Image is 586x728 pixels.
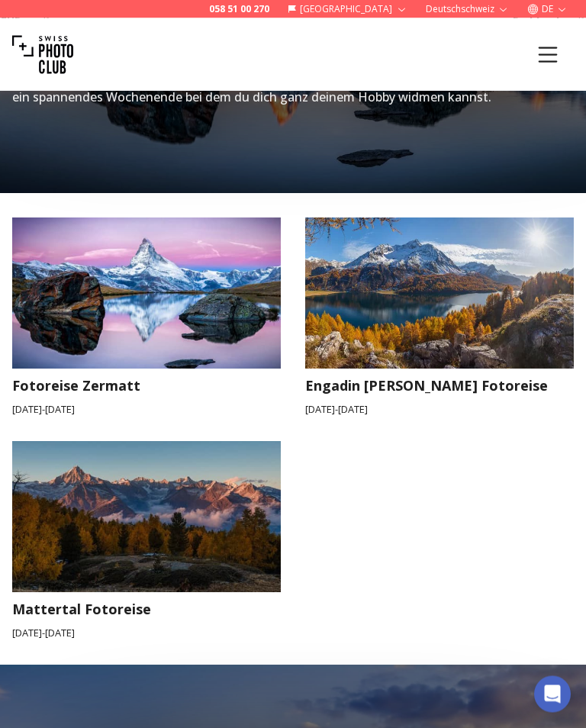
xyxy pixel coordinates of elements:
[12,24,73,85] img: Swiss photo club
[12,375,281,397] h3: Fotoreise Zermatt
[12,599,281,620] h3: Mattertal Fotoreise
[12,627,281,641] small: [DATE] - [DATE]
[12,442,281,641] a: Mattertal FotoreiseMattertal Fotoreise[DATE]-[DATE]
[522,29,574,81] button: Menu
[534,676,571,713] div: Open Intercom Messenger
[12,403,281,417] small: [DATE] - [DATE]
[12,218,281,417] a: Fotoreise ZermattFotoreise Zermatt[DATE]-[DATE]
[305,403,574,417] small: [DATE] - [DATE]
[209,3,269,15] a: 058 51 00 270
[305,218,574,417] a: Engadin Herbst FotoreiseEngadin [PERSON_NAME] Fotoreise[DATE]-[DATE]
[305,375,574,397] h3: Engadin [PERSON_NAME] Fotoreise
